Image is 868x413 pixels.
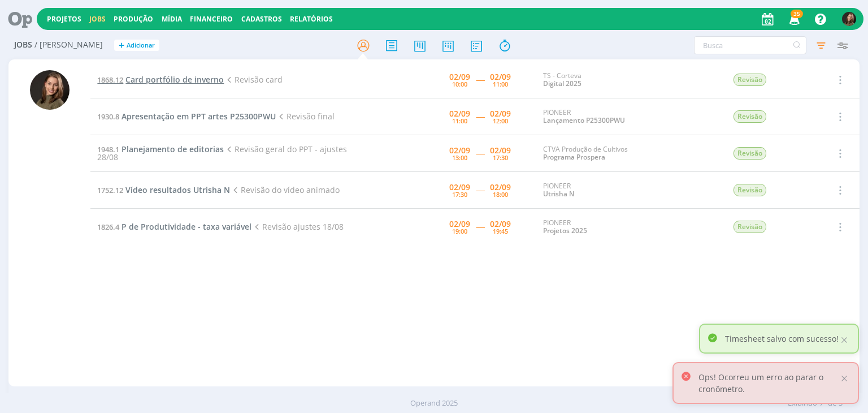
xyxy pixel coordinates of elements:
div: 02/09 [449,147,470,154]
div: 11:00 [452,118,467,124]
img: J [30,70,70,110]
img: J [842,12,856,26]
span: + [119,40,124,51]
span: Revisão geral do PPT - ajustes 28/08 [97,144,346,162]
button: Projetos [44,15,85,24]
div: 02/09 [490,73,511,81]
p: Ops! Ocorreu um erro ao parar o cronômetro. [698,371,839,395]
a: 1826.4P de Produtividade - taxa variável [97,221,251,232]
span: ----- [476,184,484,195]
div: 02/09 [490,183,511,191]
button: Produção [110,15,157,24]
a: Projetos 2025 [543,226,587,235]
span: Revisão [734,74,766,86]
a: Produção [114,14,153,24]
div: 17:30 [493,154,508,161]
div: CTVA Produção de Cultivos [543,145,659,162]
button: Mídia [158,15,185,24]
span: ----- [476,221,484,232]
a: 1868.12Card portfólio de inverno [97,74,224,85]
span: 1930.8 [97,111,119,122]
span: Vídeo resultados Utrisha N [125,184,230,195]
div: 02/09 [490,110,511,118]
div: 02/09 [449,110,470,118]
input: Busca [694,36,806,54]
a: Projetos [47,14,81,24]
div: 02/09 [449,73,470,81]
a: Lançamento P25300PWU [543,115,625,125]
span: Revisão [734,221,766,233]
span: Revisão [734,110,766,123]
span: ----- [476,74,484,85]
span: Planejamento de editorias [121,144,224,154]
span: Cadastros [241,14,282,24]
button: Jobs [86,15,109,24]
span: P de Produtividade - taxa variável [121,221,251,232]
div: 17:30 [452,191,467,197]
div: 18:00 [493,191,508,197]
div: PIONEER [543,182,659,199]
a: 1930.8Apresentação em PPT artes P25300PWU [97,111,276,122]
button: Cadastros [238,15,285,24]
div: 11:00 [493,81,508,87]
button: Relatórios [287,15,336,24]
a: Mídia [162,14,182,24]
span: 1826.4 [97,222,119,232]
p: Timesheet salvo com sucesso! [725,333,839,345]
button: Financeiro [186,15,236,24]
span: Revisão do vídeo animado [230,184,339,195]
div: 02/09 [490,147,511,154]
span: ----- [476,111,484,122]
button: +Adicionar [114,40,159,51]
span: 1948.1 [97,144,119,154]
div: 13:00 [452,154,467,161]
button: J [841,9,857,29]
a: 1948.1Planejamento de editorias [97,144,224,154]
div: 12:00 [493,118,508,124]
span: ----- [476,148,484,158]
span: Revisão final [276,111,334,122]
span: Card portfólio de inverno [125,74,224,85]
span: Apresentação em PPT artes P25300PWU [121,111,276,122]
span: 1868.12 [97,75,123,85]
span: Revisão [734,147,766,160]
div: PIONEER [543,219,659,235]
span: Revisão ajustes 18/08 [251,221,343,232]
span: Revisão card [224,74,282,85]
div: 10:00 [452,81,467,87]
a: 1752.12Vídeo resultados Utrisha N [97,184,230,195]
div: 02/09 [490,220,511,228]
a: Programa Prospera [543,152,605,162]
a: Jobs [89,14,106,24]
a: Digital 2025 [543,79,581,88]
span: 35 [791,10,803,18]
a: Relatórios [290,14,333,24]
span: Jobs [14,40,32,50]
span: Adicionar [127,42,155,49]
div: PIONEER [543,109,659,125]
div: TS - Corteva [543,72,659,88]
a: Utrisha N [543,189,574,199]
div: 02/09 [449,183,470,191]
span: / [PERSON_NAME] [34,40,103,50]
span: 1752.12 [97,185,123,195]
span: Revisão [734,184,766,196]
a: Financeiro [190,14,233,24]
div: 19:45 [493,228,508,234]
div: 19:00 [452,228,467,234]
div: 02/09 [449,220,470,228]
button: 35 [782,9,805,29]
